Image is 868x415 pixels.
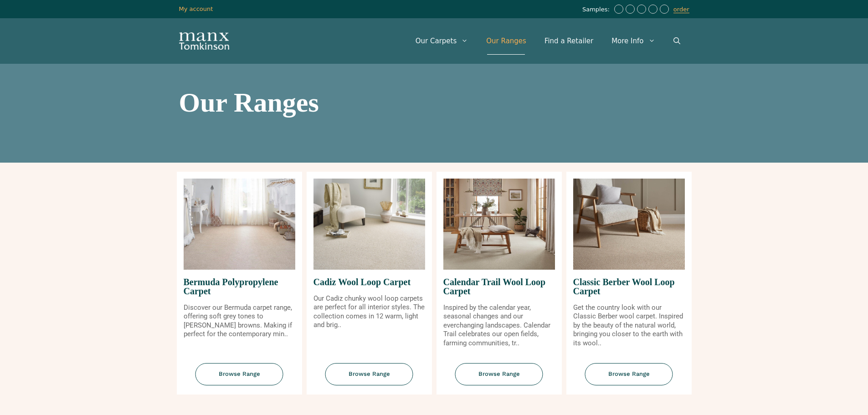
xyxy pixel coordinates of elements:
img: Classic Berber Wool Loop Carpet [573,179,685,270]
span: Samples: [582,6,612,14]
p: Inspired by the calendar year, seasonal changes and our everchanging landscapes. Calendar Trail c... [443,303,555,348]
p: Our Cadiz chunky wool loop carpets are perfect for all interior styles. The collection comes in 1... [313,294,425,330]
img: Calendar Trail Wool Loop Carpet [443,179,555,270]
a: Browse Range [437,363,562,395]
span: Classic Berber Wool Loop Carpet [573,270,685,303]
span: Browse Range [585,363,673,385]
img: Manx Tomkinson [179,32,229,50]
a: Our Carpets [406,27,478,55]
a: Browse Range [307,363,432,395]
span: Calendar Trail Wool Loop Carpet [443,270,555,303]
a: Browse Range [566,363,692,395]
a: Open Search Bar [664,27,689,55]
span: Cadiz Wool Loop Carpet [313,270,425,294]
nav: Primary [406,27,689,55]
a: Our Ranges [477,27,535,55]
span: Bermuda Polypropylene Carpet [184,270,295,303]
a: order [673,6,689,13]
a: Browse Range [177,363,302,395]
p: Discover our Bermuda carpet range, offering soft grey tones to [PERSON_NAME] browns. Making if pe... [184,303,295,339]
img: Bermuda Polypropylene Carpet [184,179,295,270]
img: Cadiz Wool Loop Carpet [313,179,425,270]
a: More Info [602,27,664,55]
p: Get the country look with our Classic Berber wool carpet. Inspired by the beauty of the natural w... [573,303,685,348]
h1: Our Ranges [179,89,689,116]
span: Browse Range [325,363,413,385]
span: Browse Range [195,363,283,385]
span: Browse Range [455,363,543,385]
a: Find a Retailer [535,27,602,55]
a: My account [179,5,213,12]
